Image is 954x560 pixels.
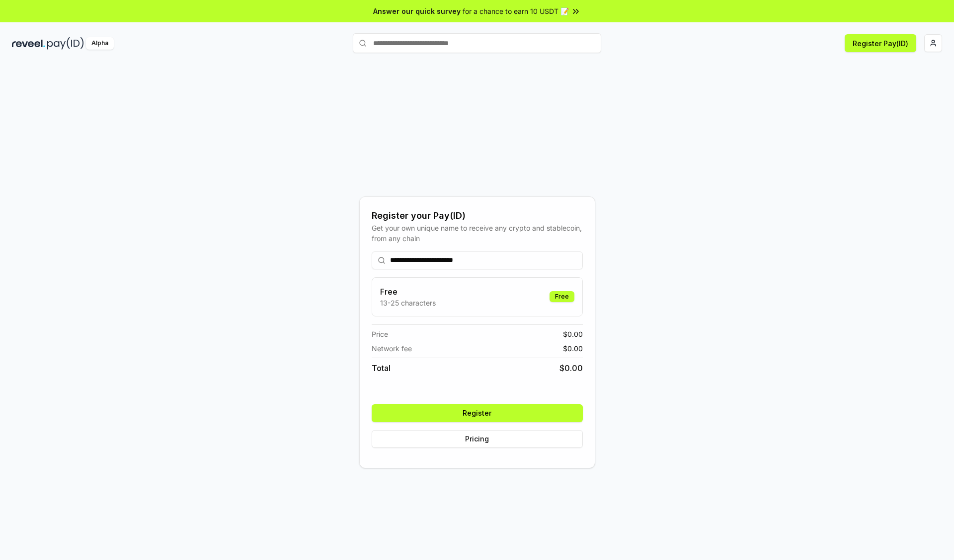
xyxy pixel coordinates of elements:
[86,37,114,50] div: Alpha
[463,6,569,16] span: for a chance to earn 10 USDT 📝
[12,37,45,50] img: reveel_dark
[845,34,916,52] button: Register Pay(ID)
[372,223,583,244] div: Get your own unique name to receive any crypto and stablecoin, from any chain
[372,329,388,339] span: Price
[380,298,436,308] p: 13-25 characters
[372,362,391,374] span: Total
[559,362,583,374] span: $ 0.00
[563,329,583,339] span: $ 0.00
[372,343,412,354] span: Network fee
[373,6,461,16] span: Answer our quick survey
[372,430,583,448] button: Pricing
[380,286,436,298] h3: Free
[372,209,583,223] div: Register your Pay(ID)
[550,291,574,302] div: Free
[372,404,583,422] button: Register
[563,343,583,354] span: $ 0.00
[47,37,84,50] img: pay_id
